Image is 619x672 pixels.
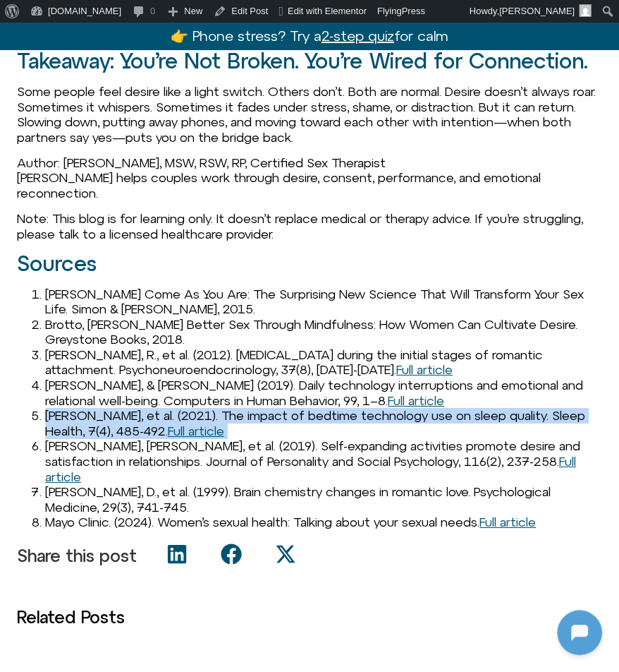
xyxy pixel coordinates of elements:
li: [PERSON_NAME], D., et al. (1999). Brain chemistry changes in romantic love. Psychological Medicin... [45,484,602,515]
h2: Sources [17,252,602,275]
p: Share this post [17,546,137,565]
h2: Takeaway: You’re Not Broken. You’re Wired for Connection. [17,49,602,73]
div: Share on linkedin [151,539,205,570]
li: Brotto, [PERSON_NAME] Better Sex Through Mindfulness: How Women Can Cultivate Desire. Greystone B... [45,317,602,347]
a: Full article [396,362,453,377]
a: Full article [479,515,536,529]
span: [PERSON_NAME], et al. (2021). The impact of bedtime technology use on sleep quality. Sleep Health... [45,408,585,438]
a: Full article [168,424,224,438]
p: Some people feel desire like a light switch. Others don’t. Both are normal. Desire doesn’t always... [17,84,602,145]
li: [PERSON_NAME], & [PERSON_NAME] (2019). Daily technology interruptions and emotional and relationa... [45,378,602,408]
li: [PERSON_NAME], [PERSON_NAME], et al. (2019). Self-expanding activities promote desire and satisfa... [45,438,602,484]
h3: Related Posts [17,608,602,626]
p: Author: [PERSON_NAME], MSW, RSW, RP, Certified Sex Therapist [PERSON_NAME] helps couples work thr... [17,155,602,201]
span: Edit with Elementor [288,6,367,16]
div: Share on x-twitter [259,539,314,570]
div: Share on facebook [205,539,259,570]
li: [PERSON_NAME] Come As You Are: The Surprising New Science That Will Transform Your Sex Life. Simo... [45,287,602,317]
li: Mayo Clinic. (2024). Women’s sexual health: Talking about your sexual needs. [45,515,602,530]
li: [PERSON_NAME], R., et al. (2012). [MEDICAL_DATA] during the initial stages of romantic attachment... [45,347,602,378]
a: 👉 Phone stress? Try a2-step quizfor calm [171,28,448,44]
p: Note: This blog is for learning only. It doesn’t replace medical or therapy advice. If you’re str... [17,211,602,241]
iframe: Botpress [557,610,602,655]
a: Full article [45,454,576,484]
u: 2-step quiz [321,28,394,44]
span: [PERSON_NAME] [499,6,575,16]
a: Full article [388,393,444,408]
